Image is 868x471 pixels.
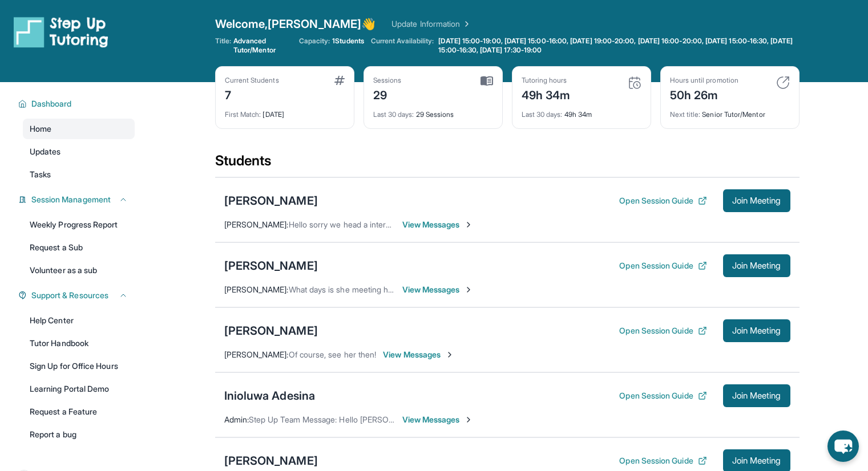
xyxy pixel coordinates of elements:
[522,76,571,85] div: Tutoring hours
[225,110,261,119] span: First Match :
[373,76,402,85] div: Sessions
[827,431,859,462] button: chat-button
[30,146,61,157] span: Updates
[732,457,781,464] span: Join Meeting
[224,323,318,339] div: [PERSON_NAME]
[436,36,799,55] a: [DATE] 15:00-19:00, [DATE] 15:00-16:00, [DATE] 19:00-20:00, [DATE] 16:00-20:00, [DATE] 15:00-16:3...
[723,319,790,342] button: Join Meeting
[619,390,706,401] button: Open Session Guide
[31,290,108,301] span: Support & Resources
[670,103,790,119] div: Senior Tutor/Mentor
[723,384,790,407] button: Join Meeting
[224,285,289,294] span: [PERSON_NAME] :
[224,193,318,209] div: [PERSON_NAME]
[27,194,128,205] button: Session Management
[31,194,111,205] span: Session Management
[23,237,135,258] a: Request a Sub
[30,169,51,180] span: Tasks
[224,350,289,359] span: [PERSON_NAME] :
[670,110,701,119] span: Next title :
[732,392,781,399] span: Join Meeting
[522,110,563,119] span: Last 30 days :
[23,260,135,281] a: Volunteer as a sub
[373,110,414,119] span: Last 30 days :
[27,98,128,109] button: Dashboard
[670,85,738,103] div: 50h 26m
[23,310,135,331] a: Help Center
[334,76,345,85] img: card
[224,220,289,229] span: [PERSON_NAME] :
[224,415,249,424] span: Admin :
[402,284,474,295] span: View Messages
[732,262,781,269] span: Join Meeting
[481,76,493,86] img: card
[224,258,318,274] div: [PERSON_NAME]
[460,18,471,30] img: Chevron Right
[23,119,135,139] a: Home
[445,350,454,359] img: Chevron-Right
[14,16,108,48] img: logo
[289,220,506,229] span: Hello sorry we head a internet issue, we will see you [DATE]
[23,424,135,445] a: Report a bug
[464,415,473,424] img: Chevron-Right
[723,254,790,277] button: Join Meeting
[522,85,571,103] div: 49h 34m
[373,85,402,103] div: 29
[670,76,738,85] div: Hours until promotion
[225,103,345,119] div: [DATE]
[619,325,706,336] button: Open Session Guide
[383,349,454,360] span: View Messages
[373,103,493,119] div: 29 Sessions
[464,285,473,294] img: Chevron-Right
[23,333,135,354] a: Tutor Handbook
[215,16,376,32] span: Welcome, [PERSON_NAME] 👋
[732,197,781,204] span: Join Meeting
[628,76,641,90] img: card
[619,195,706,206] button: Open Session Guide
[23,356,135,376] a: Sign Up for Office Hours
[402,219,474,230] span: View Messages
[619,455,706,466] button: Open Session Guide
[332,36,364,46] span: 1 Students
[23,164,135,185] a: Tasks
[391,18,471,30] a: Update Information
[23,141,135,162] a: Updates
[23,214,135,235] a: Weekly Progress Report
[215,152,800,177] div: Students
[776,76,790,90] img: card
[522,103,641,119] div: 49h 34m
[27,290,128,301] button: Support & Resources
[23,401,135,422] a: Request a Feature
[225,76,279,85] div: Current Students
[371,36,434,55] span: Current Availability:
[30,123,51,135] span: Home
[31,98,72,109] span: Dashboard
[224,453,318,469] div: [PERSON_NAME]
[402,414,474,425] span: View Messages
[464,220,473,229] img: Chevron-Right
[23,379,135,399] a: Learning Portal Demo
[224,388,316,404] div: Inioluwa Adesina
[438,36,797,55] span: [DATE] 15:00-19:00, [DATE] 15:00-16:00, [DATE] 19:00-20:00, [DATE] 16:00-20:00, [DATE] 15:00-16:3...
[215,36,231,55] span: Title:
[225,85,279,103] div: 7
[299,36,330,46] span: Capacity:
[289,350,377,359] span: Of course, see her then!
[233,36,292,55] span: Advanced Tutor/Mentor
[619,260,706,271] button: Open Session Guide
[732,327,781,334] span: Join Meeting
[723,189,790,212] button: Join Meeting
